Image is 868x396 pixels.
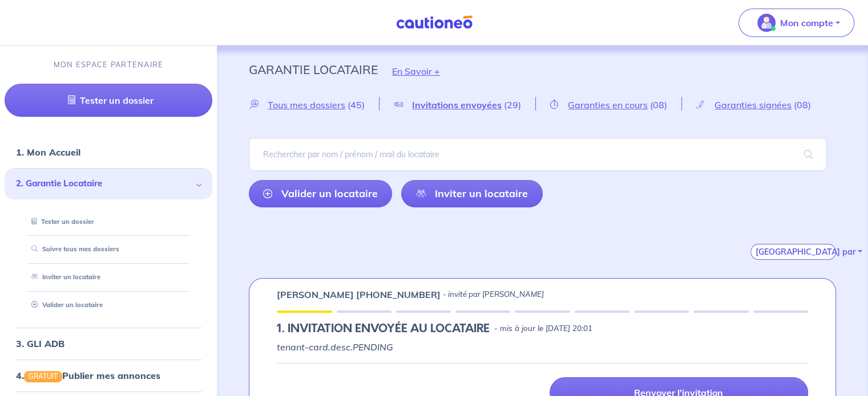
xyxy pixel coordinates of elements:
[391,15,477,30] img: Cautioneo
[790,138,827,170] span: search
[16,146,80,158] a: 1. Mon Accueil
[277,322,490,336] h5: 1.︎ INVITATION ENVOYÉE AU LOCATAIRE
[650,99,667,111] span: (08)
[348,99,365,111] span: (45)
[494,323,592,334] p: - mis à jour le [DATE] 20:01
[27,301,103,309] a: Valider un locataire
[16,370,160,381] a: 4.GRATUITPublier mes annonces
[401,180,542,207] a: Inviter un locataire
[54,59,164,70] p: MON ESPACE PARTENAIRE
[757,14,776,32] img: illu_account_valid_menu.svg
[27,273,100,281] a: Inviter un locataire
[794,99,811,111] span: (08)
[27,218,94,226] a: Tester un dossier
[682,99,825,110] a: Garanties signées(08)
[714,99,792,111] span: Garanties signées
[568,99,648,111] span: Garanties en cours
[16,338,64,349] a: 3. GLI ADB
[18,213,199,231] div: Tester un dossier
[380,99,535,110] a: Invitations envoyées(29)
[5,84,212,117] a: Tester un dossier
[277,288,441,301] p: [PERSON_NAME] [PHONE_NUMBER]
[27,245,119,253] a: Suivre tous mes dossiers
[412,99,502,111] span: Invitations envoyées
[18,240,199,259] div: Suivre tous mes dossiers
[18,268,199,287] div: Inviter un locataire
[249,138,827,171] input: Rechercher par nom / prénom / mail du locataire
[504,99,521,111] span: (29)
[536,99,681,110] a: Garanties en cours(08)
[249,180,392,207] a: Valider un locataire
[780,16,833,30] p: Mon compte
[750,244,836,260] button: [GEOGRAPHIC_DATA] par
[249,99,379,110] a: Tous mes dossiers(45)
[5,168,212,199] div: 2. Garantie Locataire
[277,322,808,336] div: state: PENDING, Context: IN-LANDLORD
[5,332,212,355] div: 3. GLI ADB
[378,55,454,88] button: En Savoir +
[738,9,854,37] button: illu_account_valid_menu.svgMon compte
[268,99,345,111] span: Tous mes dossiers
[5,141,212,164] div: 1. Mon Accueil
[5,364,212,387] div: 4.GRATUITPublier mes annonces
[277,340,808,354] p: tenant-card.desc.PENDING
[18,296,199,315] div: Valider un locataire
[249,59,378,80] p: Garantie Locataire
[443,289,544,300] p: - invité par [PERSON_NAME]
[16,177,192,190] span: 2. Garantie Locataire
